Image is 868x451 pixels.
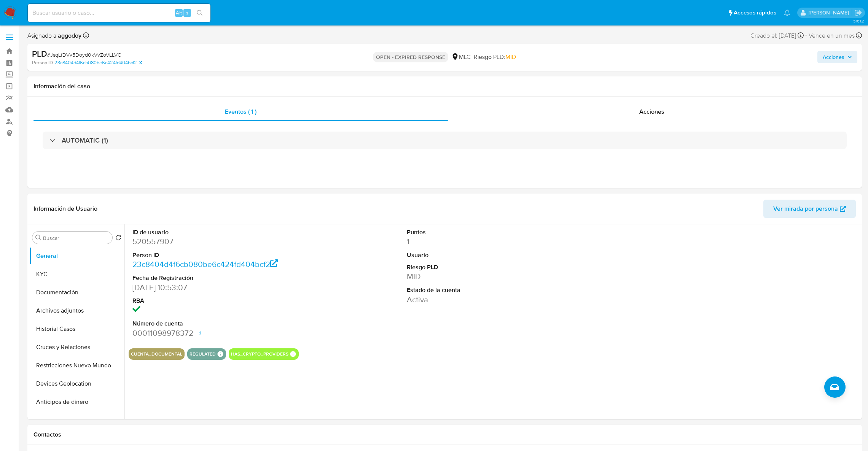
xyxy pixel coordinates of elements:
[29,393,124,411] button: Anticipos de dinero
[407,236,582,247] dd: 1
[47,51,121,59] span: # JsqLfDVv5Doyd0kVvZoVLLVC
[805,30,807,41] span: -
[474,53,516,61] span: Riesgo PLD:
[186,9,188,16] span: s
[773,200,838,218] span: Ver mirada por persona
[132,259,278,270] a: 23c8404d4f6cb080be6c424fd404bcf2
[784,10,790,16] a: Notificaciones
[43,235,109,241] input: Buscar
[33,205,97,213] h1: Información de Usuario
[43,132,847,149] div: AUTOMATIC (1)
[29,265,124,283] button: KYC
[823,51,844,63] span: Acciones
[192,8,207,18] button: search-icon
[132,328,308,338] dd: 00011098978372
[29,320,124,338] button: Historial Casos
[32,59,53,66] b: Person ID
[225,107,256,116] span: Eventos ( 1 )
[132,297,308,305] dt: RBA
[817,51,857,63] button: Acciones
[132,228,308,237] dt: ID de usuario
[750,30,804,41] div: Creado el: [DATE]
[29,356,124,375] button: Restricciones Nuevo Mundo
[132,319,308,328] dt: Número de cuenta
[29,411,124,429] button: CBT
[451,53,471,61] div: MLC
[407,286,582,294] dt: Estado de la cuenta
[33,431,856,438] h1: Contactos
[407,263,582,272] dt: Riesgo PLD
[734,9,776,17] span: Accesos rápidos
[176,9,182,16] span: Alt
[29,338,124,356] button: Cruces y Relaciones
[407,271,582,282] dd: MID
[132,274,308,282] dt: Fecha de Registración
[29,302,124,320] button: Archivos adjuntos
[854,9,862,17] a: Salir
[32,48,47,60] b: PLD
[115,235,121,243] button: Volver al orden por defecto
[62,136,108,145] h3: AUTOMATIC (1)
[809,9,852,16] p: agustina.godoy@mercadolibre.com
[27,32,81,40] span: Asignado a
[373,52,448,62] p: OPEN - EXPIRED RESPONSE
[29,283,124,302] button: Documentación
[132,236,308,247] dd: 520557907
[809,32,855,40] span: Vence en un mes
[29,247,124,265] button: General
[407,294,582,305] dd: Activa
[505,52,516,61] span: MID
[29,375,124,393] button: Devices Geolocation
[639,107,664,116] span: Acciones
[28,8,210,18] input: Buscar usuario o caso...
[56,31,81,40] b: aggodoy
[132,251,308,259] dt: Person ID
[35,235,41,241] button: Buscar
[33,83,856,90] h1: Información del caso
[407,228,582,237] dt: Puntos
[54,59,142,66] a: 23c8404d4f6cb080be6c424fd404bcf2
[763,200,856,218] button: Ver mirada por persona
[132,282,308,293] dd: [DATE] 10:53:07
[407,251,582,259] dt: Usuario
